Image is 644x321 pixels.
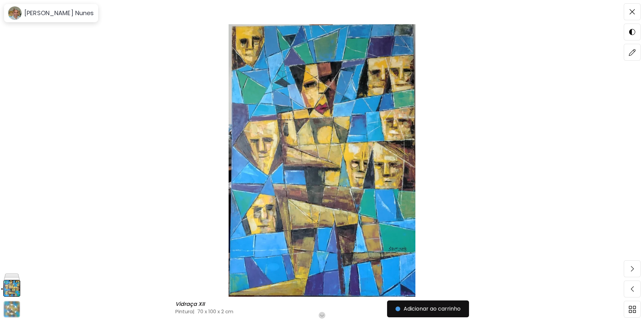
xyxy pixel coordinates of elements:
div: animation [6,304,17,315]
h6: [PERSON_NAME] Nunes [24,9,94,17]
span: Adicionar ao carrinho [396,305,461,313]
h6: Vidraça XII [175,301,206,308]
h4: Pintura | 70 x 100 x 2 cm [175,308,405,315]
button: Adicionar ao carrinho [387,300,469,317]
